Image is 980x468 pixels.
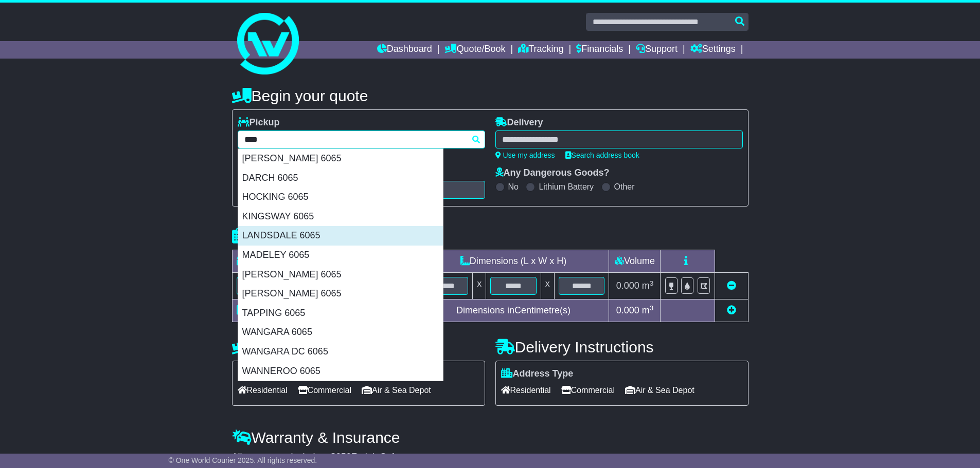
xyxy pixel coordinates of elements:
label: Pickup [238,117,280,128]
label: Lithium Battery [539,182,594,192]
h4: Delivery Instructions [495,339,749,355]
a: Add new item [727,305,736,315]
span: Air & Sea Depot [362,382,431,398]
a: Tracking [518,41,563,59]
label: No [508,182,519,192]
div: DARCH 6065 [238,169,443,188]
a: Remove this item [727,280,736,291]
td: Dimensions in Centimetre(s) [418,299,609,322]
span: 0.000 [616,280,639,291]
typeahead: Please provide city [238,130,485,148]
a: Dashboard [377,41,432,59]
div: [PERSON_NAME] 6065 [238,265,443,285]
a: Search address book [565,151,639,159]
td: Type [232,250,318,273]
div: LANDSDALE 6065 [238,226,443,246]
span: Commercial [561,382,615,398]
a: Settings [690,41,736,59]
div: [PERSON_NAME] 6065 [238,284,443,304]
span: Residential [501,382,551,398]
div: KINGSWAY 6065 [238,207,443,227]
span: 250 [336,452,351,462]
label: Other [614,182,635,192]
td: Dimensions (L x W x H) [418,250,609,273]
label: Delivery [495,117,543,128]
label: Address Type [501,368,574,380]
td: x [473,273,486,299]
h4: Begin your quote [232,87,749,104]
span: Residential [238,382,288,398]
td: Total [232,299,318,322]
sup: 3 [650,279,654,287]
div: WANNEROO 6065 [238,362,443,381]
div: [PERSON_NAME] 6065 [238,149,443,169]
h4: Pickup Instructions [232,339,485,355]
a: Financials [576,41,623,59]
td: x [541,273,554,299]
a: Support [636,41,678,59]
span: © One World Courier 2025. All rights reserved. [169,456,317,464]
span: Air & Sea Depot [625,382,694,398]
span: 0.000 [616,305,639,315]
h4: Warranty & Insurance [232,429,749,446]
a: Use my address [495,151,555,159]
label: Any Dangerous Goods? [495,167,610,179]
div: WANGARA 6065 [238,323,443,342]
span: m [642,280,654,291]
td: Volume [609,250,661,273]
sup: 3 [650,304,654,312]
a: Quote/Book [444,41,505,59]
div: All our quotes include a $ FreightSafe warranty. [232,452,749,463]
div: TAPPING 6065 [238,304,443,323]
span: Commercial [298,382,351,398]
div: MADELEY 6065 [238,246,443,265]
h4: Package details | [232,228,361,245]
div: HOCKING 6065 [238,188,443,207]
span: m [642,305,654,315]
div: WANGARA DC 6065 [238,342,443,362]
